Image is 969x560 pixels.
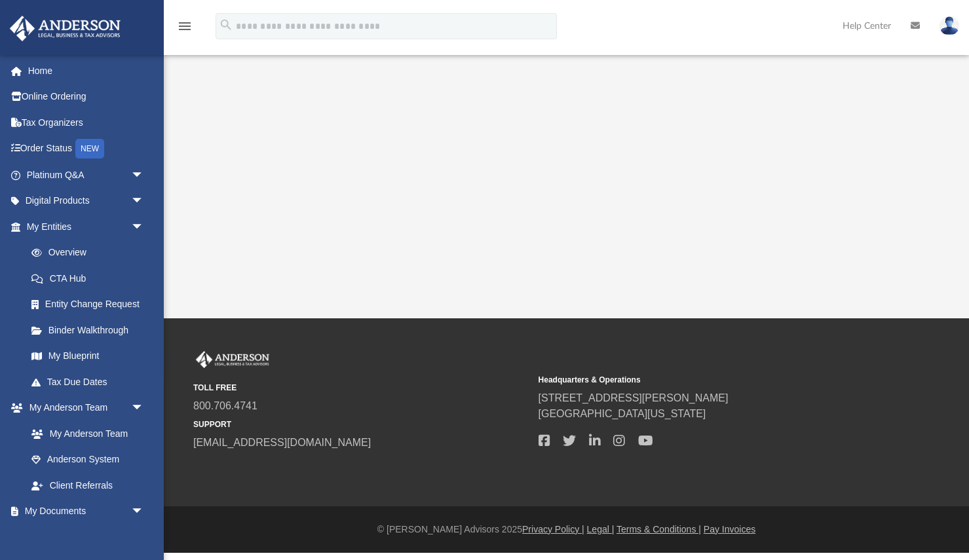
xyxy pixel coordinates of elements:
[75,139,104,159] div: NEW
[539,408,706,419] a: [GEOGRAPHIC_DATA][US_STATE]
[193,437,371,448] a: [EMAIL_ADDRESS][DOMAIN_NAME]
[6,16,124,41] img: Anderson Advisors Platinum Portal
[131,395,157,422] span: arrow_drop_down
[177,25,193,34] a: menu
[18,472,157,498] a: Client Referrals
[9,498,157,525] a: My Documentsarrow_drop_down
[9,109,164,136] a: Tax Organizers
[617,524,701,534] a: Terms & Conditions |
[131,188,157,215] span: arrow_drop_down
[9,188,164,214] a: Digital Productsarrow_drop_down
[18,317,164,343] a: Binder Walkthrough
[522,524,584,534] a: Privacy Policy |
[587,524,615,534] a: Legal |
[18,265,164,291] a: CTA Hub
[9,395,157,421] a: My Anderson Teamarrow_drop_down
[539,392,729,403] a: [STREET_ADDRESS][PERSON_NAME]
[131,162,157,189] span: arrow_drop_down
[193,382,529,394] small: TOLL FREE
[9,214,164,240] a: My Entitiesarrow_drop_down
[18,343,157,369] a: My Blueprint
[18,291,164,318] a: Entity Change Request
[18,369,164,395] a: Tax Due Dates
[940,16,959,35] img: User Pic
[131,214,157,240] span: arrow_drop_down
[18,240,164,266] a: Overview
[18,420,151,447] a: My Anderson Team
[131,498,157,525] span: arrow_drop_down
[193,419,529,430] small: SUPPORT
[193,400,257,411] a: 800.706.4741
[9,58,164,84] a: Home
[539,374,875,386] small: Headquarters & Operations
[164,523,969,536] div: © [PERSON_NAME] Advisors 2025
[9,162,164,188] a: Platinum Q&Aarrow_drop_down
[219,18,233,32] i: search
[9,84,164,110] a: Online Ordering
[704,524,755,534] a: Pay Invoices
[177,18,193,34] i: menu
[18,447,157,473] a: Anderson System
[193,351,272,368] img: Anderson Advisors Platinum Portal
[9,136,164,162] a: Order StatusNEW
